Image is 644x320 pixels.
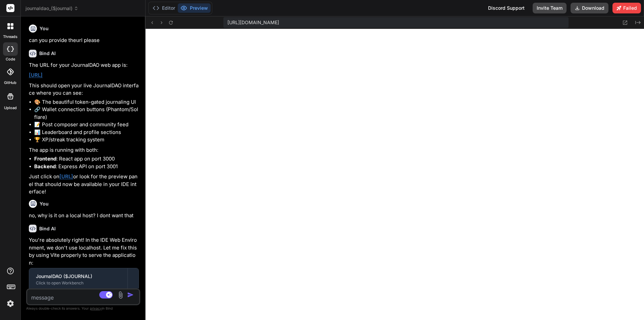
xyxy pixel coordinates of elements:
[40,200,49,207] h6: You
[40,25,49,32] h6: You
[178,3,211,13] button: Preview
[29,173,139,196] p: Just click on or look for the preview panel that should now be available in your IDE interface!
[36,273,121,280] div: JournalDAO ($JOURNAL)
[34,163,139,171] li: : Express API on port 3001
[29,146,139,154] p: The app is running with both:
[4,80,16,86] label: GitHub
[29,236,139,267] p: You're absolutely right! In the IDE Web Environment, we don't use localhost. Let me fix this by u...
[4,105,17,111] label: Upload
[612,3,641,13] button: Failed
[127,291,134,298] img: icon
[34,129,139,136] li: 📊 Leaderboard and profile sections
[117,291,124,299] img: attachment
[34,106,139,121] li: 🔗 Wallet connection buttons (Phantom/Solflare)
[34,121,139,129] li: 📝 Post composer and community feed
[39,225,56,232] h6: Bind AI
[5,298,16,309] img: settings
[29,82,139,97] p: This should open your live JournalDAO interface where you can see:
[34,163,56,170] strong: Backend
[227,19,279,26] span: [URL][DOMAIN_NAME]
[146,29,644,320] iframe: Preview
[29,61,139,69] p: The URL for your JournalDAO web app is:
[571,3,608,13] button: Download
[26,305,140,312] p: Always double-check its answers. Your in Bind
[6,56,15,62] label: code
[36,280,121,286] div: Click to open Workbench
[34,155,139,163] li: : React app on port 3000
[59,173,73,180] a: [URL]
[34,136,139,144] li: 🏆 XP/streak tracking system
[90,306,102,310] span: privacy
[29,268,127,290] button: JournalDAO ($JOURNAL)Click to open Workbench
[150,3,178,13] button: Editor
[3,34,17,40] label: threads
[29,212,139,220] p: no, why is it on a local host? I dont want that
[29,37,139,44] p: can you provide theurl please
[29,72,43,78] a: [URL]
[484,3,529,13] div: Discord Support
[25,5,78,12] span: journaldao_($journal)
[34,155,56,162] strong: Frontend
[533,3,567,13] button: Invite Team
[39,50,56,57] h6: Bind AI
[34,98,139,106] li: 🎨 The beautiful token-gated journaling UI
